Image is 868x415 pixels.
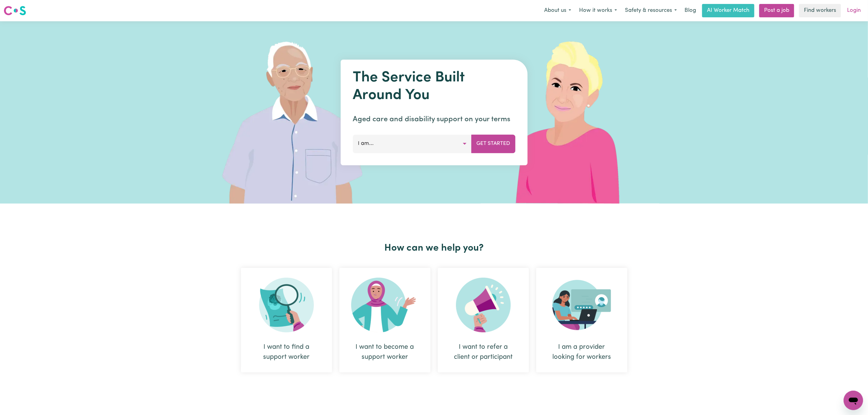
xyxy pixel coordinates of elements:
[552,278,611,332] img: Provider
[237,242,631,254] h2: How can we help you?
[339,268,431,372] div: I want to become a support worker
[471,135,515,153] button: Get Started
[575,4,621,17] button: How it works
[351,278,419,332] img: Become Worker
[681,4,700,17] a: Blog
[843,4,864,17] a: Login
[551,342,613,362] div: I am a provider looking for workers
[241,268,332,372] div: I want to find a support worker
[353,114,515,125] p: Aged care and disability support on your terms
[621,4,681,17] button: Safety & resources
[702,4,754,17] a: AI Worker Match
[456,278,511,332] img: Refer
[4,4,26,18] a: Careseekers logo
[354,342,416,362] div: I want to become a support worker
[438,268,529,372] div: I want to refer a client or participant
[353,135,472,153] button: I am...
[759,4,794,17] a: Post a job
[4,5,26,16] img: Careseekers logo
[353,69,515,104] h1: The Service Built Around You
[536,268,627,372] div: I am a provider looking for workers
[259,278,314,332] img: Search
[452,342,514,362] div: I want to refer a client or participant
[799,4,841,17] a: Find workers
[844,391,863,410] iframe: Button to launch messaging window, conversation in progress
[540,4,575,17] button: About us
[256,342,317,362] div: I want to find a support worker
